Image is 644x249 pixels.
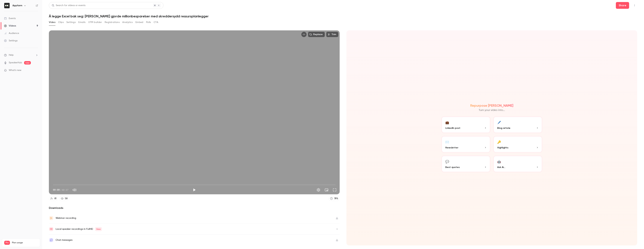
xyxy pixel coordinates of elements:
button: Registrations [105,20,120,25]
button: Embed video [301,32,307,37]
h2: Repurpose [PERSON_NAME] [470,103,513,108]
span: Ask Ai... [497,165,505,169]
div: Settings [4,39,18,42]
button: 💬Best quotes [441,155,490,172]
a: 81 [49,196,58,201]
div: 78 % [334,197,338,200]
button: CTA [154,20,158,25]
span: Pro [4,241,10,245]
div: 🖊️ [497,120,501,125]
div: Videos [4,24,16,28]
button: Settings [315,187,322,193]
img: Appfarm [4,3,10,8]
div: Audience [4,32,19,35]
span: Help [9,53,14,57]
div: Webinar recording [56,216,76,220]
div: Events [4,17,16,20]
button: Play [191,187,198,193]
button: ✉️Newsletter [441,136,490,153]
button: Settings [66,20,76,25]
span: New [95,227,102,231]
a: SpeakerHub [9,61,22,64]
div: ✉️ [445,139,449,145]
button: Full screen [331,187,338,193]
div: 💼 [445,120,449,125]
button: Analytics [122,20,133,25]
span: Blog article [497,126,510,130]
iframe: Noticeable Trigger [34,69,38,72]
span: Best quotes [445,165,460,169]
a: 78% [329,196,340,201]
a: 58 [59,196,69,201]
div: Chat messages [56,238,72,242]
div: 00:00 [53,188,68,192]
div: 🤖 [497,159,501,164]
div: 81 [54,197,56,200]
button: Top Bar Actions [632,3,637,8]
span: 40:37 [62,188,68,192]
button: Video [49,20,55,25]
li: help-dropdown-opener [4,53,38,57]
button: Embed [135,20,143,25]
span: new [24,61,31,64]
div: Local speaker recordings in FullHD [56,227,102,231]
span: Highlights [497,146,508,149]
div: 🔑 [497,139,501,145]
button: Emails [78,20,85,25]
button: 🔑Highlights [493,136,542,153]
div: Search for videos or events [52,4,85,7]
button: 🤖Ask Ai... [493,155,542,172]
button: Trim [326,32,338,37]
button: Clips [58,20,64,25]
h2: Downloads [49,206,340,210]
h1: Å legge Excel bak seg: [PERSON_NAME] gjorde millionbesparelser med skreddersydd ressursplanlegger [49,14,637,18]
p: Turn your video into... [479,108,505,112]
span: / [60,188,61,192]
button: UTM builder [88,20,102,25]
button: Share [616,2,629,9]
button: Polls [146,20,151,25]
button: Mute [71,187,78,193]
span: What's new [9,69,21,72]
span: LinkedIn post [445,126,460,130]
button: 💼LinkedIn post [441,116,490,133]
span: Newsletter [445,146,458,149]
span: Plan usage [12,241,38,244]
button: Replace [308,32,325,37]
button: Turn on miniplayer [323,187,330,193]
h6: Appfarm [12,4,22,7]
button: 🖊️Blog article [493,116,542,133]
div: 💬 [445,159,449,164]
div: 58 [65,197,68,200]
span: 00:00 [53,188,60,192]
